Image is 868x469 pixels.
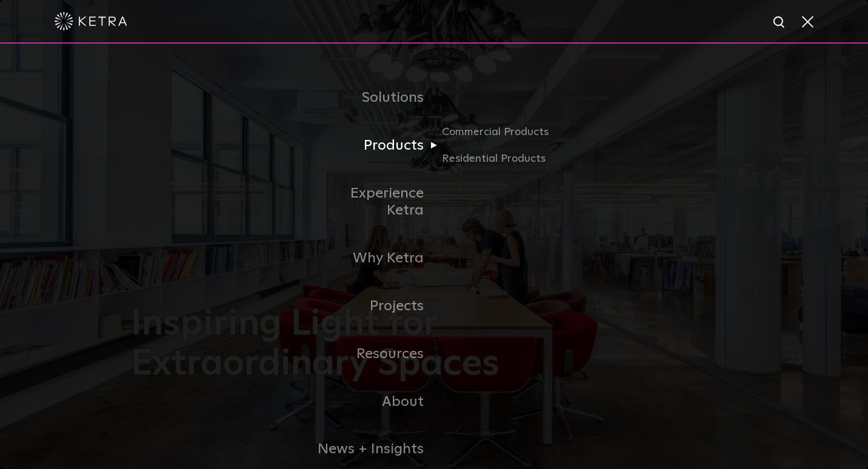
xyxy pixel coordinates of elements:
[310,378,434,426] a: About
[310,330,434,378] a: Resources
[442,124,558,150] a: Commercial Products
[310,122,434,170] a: Products
[310,282,434,330] a: Projects
[55,12,127,30] img: ketra-logo-2019-white
[310,234,434,282] a: Why Ketra
[310,74,434,122] a: Solutions
[442,150,558,168] a: Residential Products
[772,15,787,30] img: search icon
[310,170,434,235] a: Experience Ketra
